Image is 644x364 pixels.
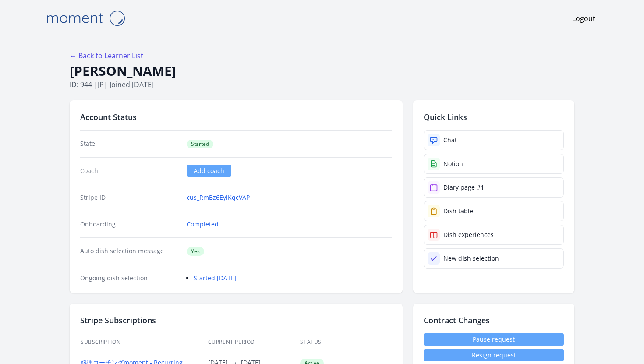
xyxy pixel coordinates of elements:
dt: Stripe ID [80,193,180,202]
div: Dish table [443,207,473,216]
div: Diary page #1 [443,183,484,192]
dt: Coach [80,166,180,175]
a: Started [DATE] [194,274,237,282]
div: New dish selection [443,254,499,263]
span: Yes [187,247,204,256]
img: Moment [42,7,129,29]
a: ← Back to Learner List [70,51,143,60]
dt: Ongoing dish selection [80,274,180,283]
a: cus_RmBz6EyiKqcVAP [187,193,250,202]
dt: Onboarding [80,220,180,229]
h2: Quick Links [424,111,564,123]
dt: State [80,139,180,148]
h2: Contract Changes [424,314,564,326]
h2: Account Status [80,111,392,123]
a: Add coach [187,165,231,177]
div: Notion [443,159,463,168]
a: Notion [424,154,564,174]
th: Status [300,333,392,351]
th: Current Period [208,333,300,351]
a: Pause request [424,333,564,346]
a: New dish selection [424,248,564,269]
th: Subscription [80,333,208,351]
a: Dish table [424,201,564,221]
span: jp [98,80,104,89]
a: Chat [424,130,564,150]
a: Logout [572,13,595,24]
a: Diary page #1 [424,177,564,198]
a: Completed [187,220,219,229]
div: Chat [443,136,457,145]
a: Dish experiences [424,225,564,245]
h1: [PERSON_NAME] [70,63,574,79]
dt: Auto dish selection message [80,247,180,256]
h2: Stripe Subscriptions [80,314,392,326]
p: ID: 944 | | Joined [DATE] [70,79,574,90]
span: Started [187,140,213,148]
button: Resign request [424,349,564,361]
div: Dish experiences [443,230,494,239]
